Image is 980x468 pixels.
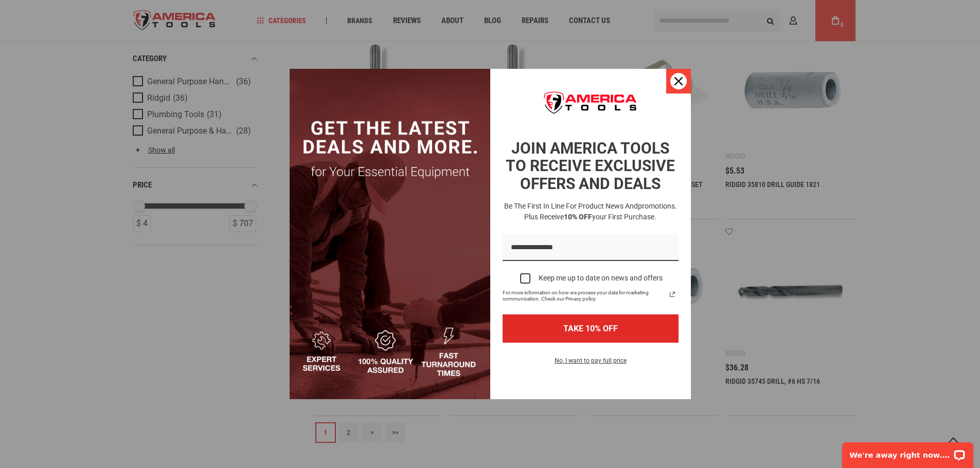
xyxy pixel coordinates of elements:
a: Read our Privacy Policy [666,288,679,301]
span: For more information on how we process your data for marketing communication. Check our Privacy p... [503,290,666,302]
button: No, I want to pay full price [546,355,635,372]
input: Email field [503,235,679,261]
button: Close [666,69,691,93]
strong: JOIN AMERICA TOOLS TO RECEIVE EXCLUSIVE OFFERS AND DEALS [506,139,675,193]
h3: Be the first in line for product news and [501,201,681,222]
svg: link icon [666,288,679,301]
svg: close icon [674,77,683,85]
button: TAKE 10% OFF [503,314,679,343]
div: Keep me up to date on news and offers [539,274,663,283]
strong: 10% OFF [564,213,592,221]
iframe: LiveChat chat widget [835,436,980,468]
